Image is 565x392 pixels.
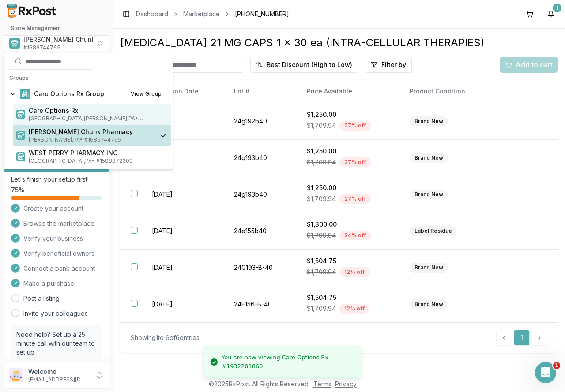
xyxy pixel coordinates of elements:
div: Brand New [410,190,448,199]
button: Filter by [365,57,412,73]
div: [MEDICAL_DATA] 21 MG CAPS 1 x 30 ea (INTRA-CELLULAR THERAPIES) [120,36,558,50]
div: Showing 1 to 6 of 6 entries [131,333,200,342]
span: Make a purchase [23,279,74,288]
img: RxPost Logo [4,4,60,18]
td: 24g192b40 [223,103,296,140]
p: [EMAIL_ADDRESS][DOMAIN_NAME] [28,376,90,383]
td: [DATE] [141,176,223,213]
span: Care Options Rx Group [34,90,104,98]
td: [DATE] [141,140,223,176]
div: 12 % off [339,267,369,277]
h2: Store Management [4,25,109,32]
img: User avatar [9,368,23,382]
span: $1,709.94 [307,304,336,313]
div: $1,300.00 [307,220,388,229]
span: 75 % [11,186,24,194]
div: 1 [553,4,561,12]
span: # 1689744765 [23,44,60,51]
span: Verify beneficial owners [23,249,94,258]
th: Lot # [223,80,296,103]
td: [DATE] [141,213,223,250]
button: 1 [544,7,558,21]
span: [GEOGRAPHIC_DATA] , PA • # 1508872300 [29,157,167,164]
span: $1,709.94 [307,194,336,203]
div: You are now viewing Care Options Rx #1932201860 [222,353,354,370]
div: 24 % off [339,231,371,240]
td: 24e155b40 [223,213,296,250]
div: Brand New [410,263,448,273]
div: 12 % off [339,304,369,314]
span: $1,709.94 [307,158,336,167]
div: Groups [6,72,171,84]
a: Terms [313,380,331,388]
div: Label Residue [410,226,457,236]
nav: pagination [496,330,547,346]
span: [PERSON_NAME] Chunk Pharmacy [29,127,153,136]
span: $1,709.94 [307,268,336,276]
span: Verify your business [23,234,83,243]
p: Need help? Set up a 25 minute call with our team to set up. [16,330,96,357]
a: Privacy [335,380,357,388]
span: [PHONE_NUMBER] [235,10,289,19]
td: 24G193-B-40 [223,250,296,286]
span: Best Discount (High to Low) [267,60,352,69]
span: $1,709.94 [307,231,336,240]
div: $1,250.00 [307,110,388,119]
td: [DATE] [141,286,223,323]
td: 24g193b40 [223,176,296,213]
th: Price Available [296,80,399,103]
a: 1 [514,330,530,346]
td: [DATE] [141,250,223,286]
div: $1,504.75 [307,293,388,302]
span: Browse the marketplace [23,219,94,228]
div: 27 % off [339,194,371,204]
span: $1,709.94 [307,121,336,130]
span: Create your account [23,204,83,213]
div: 27 % off [339,157,371,167]
div: Brand New [410,153,448,163]
nav: breadcrumb [136,10,289,19]
span: 1 [553,362,560,369]
th: Expiration Date [141,80,223,103]
button: Best Discount (High to Low) [250,57,358,73]
div: 27 % off [339,121,371,131]
span: Filter by [381,60,406,69]
button: View Group [125,87,167,101]
div: $1,504.75 [307,257,388,265]
iframe: Intercom live chat [535,362,556,383]
button: Select a view [4,35,109,51]
td: 24E156-B-40 [223,286,296,323]
span: Connect a bank account [23,264,95,273]
span: [GEOGRAPHIC_DATA][PERSON_NAME] , PA • # 1932201860 [29,115,167,122]
span: [PERSON_NAME] Chunk Pharmacy [23,35,128,44]
a: Dashboard [136,10,168,19]
p: Let's finish your setup first! [11,175,102,184]
p: Welcome [28,367,90,376]
a: Invite your colleagues [23,309,88,318]
span: WEST PERRY PHARMACY INC [29,149,167,157]
a: Post a listing [23,294,60,303]
td: [DATE] [141,103,223,140]
th: Product Condition [399,80,492,103]
a: Book a call [16,357,50,365]
span: [PERSON_NAME] , PA • # 1689744765 [29,136,153,143]
div: Brand New [410,299,448,309]
span: Care Options Rx [29,106,167,115]
td: 24g193b40 [223,140,296,176]
div: $1,250.00 [307,147,388,156]
a: Marketplace [183,10,220,19]
div: Brand New [410,116,448,126]
div: $1,250.00 [307,183,388,192]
